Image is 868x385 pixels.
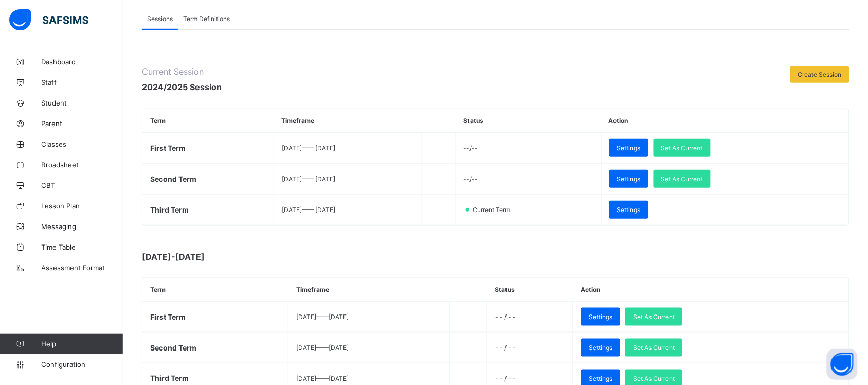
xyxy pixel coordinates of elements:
[633,313,675,321] span: Set As Current
[41,264,123,272] span: Assessment Format
[150,312,186,321] span: First Term
[183,15,230,23] span: Term Definitions
[573,278,849,302] th: Action
[274,109,422,133] th: Timeframe
[282,206,336,214] span: [DATE] —— [DATE]
[456,109,601,133] th: Status
[150,343,196,352] span: Second Term
[456,163,601,194] td: --/--
[147,15,173,23] span: Sessions
[296,375,349,382] span: [DATE] —— [DATE]
[9,9,88,31] img: safsims
[589,313,612,321] span: Settings
[150,205,189,214] span: Third Term
[41,140,123,148] span: Classes
[142,278,288,302] th: Term
[617,144,641,152] span: Settings
[41,181,123,189] span: CBT
[41,202,123,210] span: Lesson Plan
[41,119,123,128] span: Parent
[617,206,641,214] span: Settings
[282,144,336,152] span: [DATE] —— [DATE]
[142,82,222,92] span: 2024/2025 Session
[288,278,449,302] th: Timeframe
[661,175,703,183] span: Set As Current
[142,109,274,133] th: Term
[41,99,123,107] span: Student
[589,375,612,382] span: Settings
[661,144,703,152] span: Set As Current
[495,313,516,321] span: - - / - -
[41,58,123,66] span: Dashboard
[495,344,516,352] span: - - / - -
[41,360,123,369] span: Configuration
[633,344,675,352] span: Set As Current
[41,78,123,86] span: Staff
[150,144,186,152] span: First Term
[41,161,123,169] span: Broadsheet
[472,206,516,214] span: Current Term
[827,349,858,380] button: Open asap
[601,109,849,133] th: Action
[495,375,516,382] span: - - / - -
[296,313,349,321] span: [DATE] —— [DATE]
[142,252,348,262] span: [DATE]-[DATE]
[150,174,196,183] span: Second Term
[142,66,222,77] span: Current Session
[282,175,336,183] span: [DATE] —— [DATE]
[41,340,123,348] span: Help
[633,375,675,382] span: Set As Current
[41,222,123,231] span: Messaging
[41,243,123,251] span: Time Table
[617,175,641,183] span: Settings
[296,344,349,352] span: [DATE] —— [DATE]
[589,344,612,352] span: Settings
[487,278,573,302] th: Status
[798,71,842,78] span: Create Session
[456,132,601,163] td: --/--
[150,374,189,383] span: Third Term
